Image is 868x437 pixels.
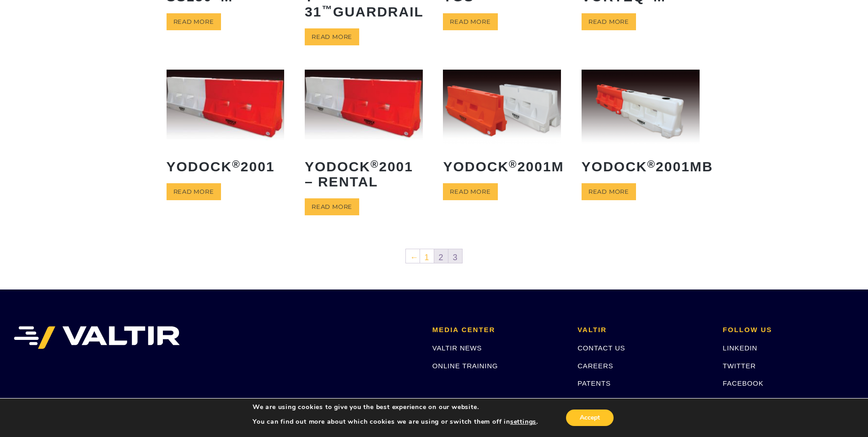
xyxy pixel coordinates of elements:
[167,13,221,30] a: Read more about “SS180® M”
[167,70,285,143] img: Yodock 2001 Water Filled Barrier and Barricade
[322,4,333,15] sup: ™
[582,70,700,180] a: Yodock®2001MB
[443,183,497,200] a: Read more about “Yodock® 2001M”
[582,152,700,181] h2: Yodock 2001MB
[406,249,420,263] a: ←
[577,344,625,352] a: CONTACT US
[448,249,462,263] span: 3
[167,152,285,181] h2: Yodock 2001
[509,158,518,170] sup: ®
[253,403,538,411] p: We are using cookies to give you the best experience on our website.
[167,248,702,267] nav: Product Pagination
[577,397,639,405] a: PRIVACY POLICY
[510,418,536,426] button: settings
[443,13,497,30] a: Read more about “TGS™”
[443,70,561,180] a: Yodock®2001M
[432,326,564,334] h2: MEDIA CENTER
[305,70,423,143] img: Yodock 2001 Water Filled Barrier and Barricade
[566,410,614,426] button: Accept
[305,198,359,215] a: Read more about “Yodock® 2001 - Rental”
[443,152,561,181] h2: Yodock 2001M
[305,152,423,196] h2: Yodock 2001 – Rental
[582,183,636,200] a: Read more about “Yodock® 2001MB”
[577,326,709,334] h2: VALTIR
[723,379,764,387] a: FACEBOOK
[253,418,538,426] p: You can find out more about which cookies we are using or switch them off in .
[432,362,498,370] a: ONLINE TRAINING
[723,397,759,405] a: YOUTUBE
[582,13,636,30] a: Read more about “VORTEQ® M”
[723,362,756,370] a: TWITTER
[723,326,854,334] h2: FOLLOW US
[305,28,359,45] a: Read more about “T-31™ Guardrail”
[14,326,180,349] img: VALTIR
[577,379,611,387] a: PATENTS
[305,70,423,196] a: Yodock®2001 – Rental
[434,249,448,263] a: 2
[232,158,241,170] sup: ®
[420,249,434,263] a: 1
[577,362,613,370] a: CAREERS
[432,344,482,352] a: VALTIR NEWS
[647,158,656,170] sup: ®
[371,158,379,170] sup: ®
[167,70,285,180] a: Yodock®2001
[167,183,221,200] a: Read more about “Yodock® 2001”
[723,344,758,352] a: LINKEDIN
